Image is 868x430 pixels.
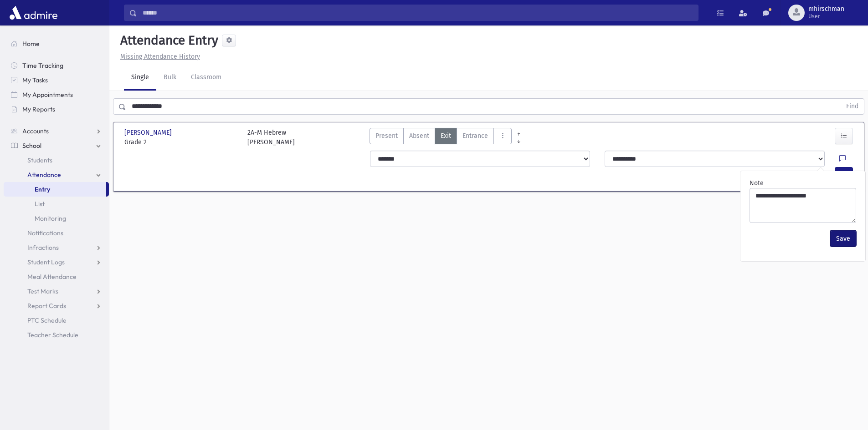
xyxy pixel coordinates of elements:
[4,211,109,226] a: Monitoring
[4,124,109,138] a: Accounts
[808,13,844,20] span: User
[4,284,109,298] a: Test Marks
[4,102,109,116] a: My Reports
[35,185,50,193] span: Entry
[4,182,106,197] a: Entry
[27,258,65,266] span: Student Logs
[27,316,67,324] span: PTC Schedule
[441,131,451,141] span: Exit
[808,5,844,13] span: mhirschman
[27,156,52,164] span: Students
[22,40,40,48] span: Home
[4,313,109,328] a: PTC Schedule
[370,128,512,147] div: AttTypes
[4,298,109,313] a: Report Cards
[27,243,59,252] span: Infractions
[4,269,109,284] a: Meal Attendance
[22,142,41,150] span: School
[750,178,764,188] label: Note
[462,131,488,141] span: Entrance
[137,5,698,21] input: Search
[4,328,109,342] a: Teacher Schedule
[27,273,77,281] span: Meal Attendance
[409,131,429,141] span: Absent
[4,138,109,153] a: School
[124,137,238,147] span: Grade 2
[4,226,109,240] a: Notifications
[4,255,109,269] a: Student Logs
[4,197,109,211] a: List
[4,87,109,102] a: My Appointments
[117,33,218,48] h5: Attendance Entry
[830,230,856,247] button: Save
[22,61,63,70] span: Time Tracking
[4,167,109,182] a: Attendance
[247,128,295,147] div: 2A-M Hebrew [PERSON_NAME]
[27,229,63,237] span: Notifications
[4,153,109,167] a: Students
[22,127,49,135] span: Accounts
[117,53,200,61] a: Missing Attendance History
[35,200,45,208] span: List
[7,4,60,22] img: AdmirePro
[4,36,109,51] a: Home
[27,171,61,179] span: Attendance
[184,65,229,91] a: Classroom
[375,131,398,141] span: Present
[22,76,48,84] span: My Tasks
[4,73,109,87] a: My Tasks
[124,128,174,137] span: [PERSON_NAME]
[4,240,109,255] a: Infractions
[22,105,55,113] span: My Reports
[22,91,73,99] span: My Appointments
[841,99,864,114] button: Find
[27,331,78,339] span: Teacher Schedule
[124,65,156,91] a: Single
[35,214,66,223] span: Monitoring
[156,65,184,91] a: Bulk
[27,302,66,310] span: Report Cards
[120,53,200,61] u: Missing Attendance History
[27,287,58,295] span: Test Marks
[4,58,109,73] a: Time Tracking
